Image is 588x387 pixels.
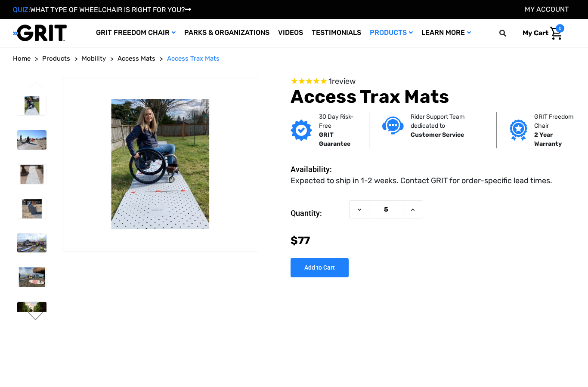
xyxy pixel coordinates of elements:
[503,24,516,42] input: Search
[17,96,46,116] img: Access Trax Mats
[62,99,258,229] img: Access Trax Mats
[291,200,345,226] label: Quantity:
[332,77,356,86] span: review
[167,55,220,62] span: Access Trax Mats
[42,55,70,62] span: Products
[42,54,70,64] a: Products
[291,234,310,247] span: $77
[17,302,46,321] img: Access Trax Mats
[365,19,417,47] a: Products
[550,27,562,40] img: Cart
[13,55,31,62] span: Home
[411,131,464,138] strong: Customer Service
[291,77,575,86] span: Rated 5.0 out of 5 stars 1 reviews
[411,112,483,130] p: Rider Support Team dedicated to
[523,29,548,37] span: My Cart
[516,24,564,42] a: Cart with 0 items
[92,19,180,47] a: GRIT Freedom Chair
[82,55,106,62] span: Mobility
[382,117,404,134] img: Customer service
[167,54,220,64] a: Access Trax Mats
[274,19,307,47] a: Videos
[17,233,46,253] img: Access Trax Mats
[291,120,312,141] img: GRIT Guarantee
[17,199,46,218] img: Access Trax Mats
[291,175,552,187] dd: Expected to ship in 1-2 weeks. Contact GRIT for order-specific lead times.
[180,19,274,47] a: Parks & Organizations
[17,267,46,287] img: Access Trax Mats
[556,24,564,33] span: 0
[510,120,527,141] img: Grit freedom
[13,54,575,64] nav: Breadcrumb
[291,258,349,277] input: Add to Cart
[319,112,356,130] p: 30 Day Risk-Free
[118,54,155,64] a: Access Mats
[118,55,155,62] span: Access Mats
[17,165,46,184] img: Access Trax Mats
[13,24,67,42] img: GRIT All-Terrain Wheelchair and Mobility Equipment
[534,112,578,130] p: GRIT Freedom Chair
[291,86,575,107] h1: Access Trax Mats
[307,19,365,47] a: Testimonials
[319,131,350,147] strong: GRIT Guarantee
[291,163,345,175] dt: Availability:
[27,81,45,91] button: Go to slide 6 of 6
[417,19,475,47] a: Learn More
[534,131,562,147] strong: 2 Year Warranty
[17,130,46,150] img: Access Trax Mats
[525,5,569,13] a: Account
[13,6,191,14] a: QUIZ:WHAT TYPE OF WHEELCHAIR IS RIGHT FOR YOU?
[27,312,45,322] button: Go to slide 2 of 6
[13,6,30,14] span: QUIZ:
[13,54,31,64] a: Home
[328,77,356,86] span: 1 reviews
[82,54,106,64] a: Mobility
